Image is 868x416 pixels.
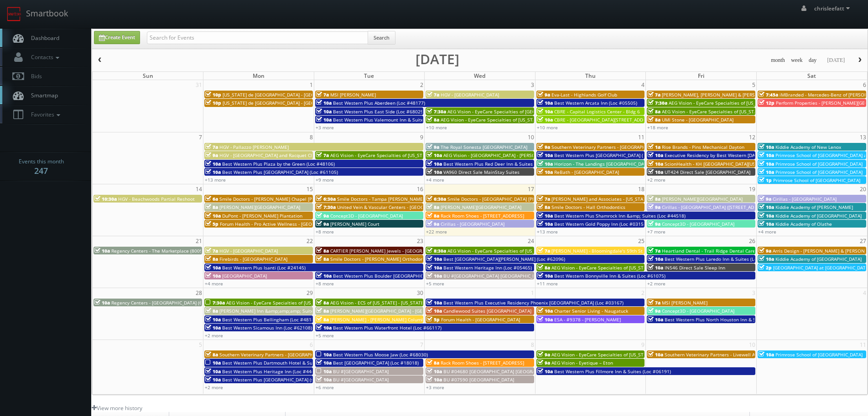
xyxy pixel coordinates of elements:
[316,308,329,314] span: 8a
[441,360,524,366] span: Rack Room Shoes - [STREET_ADDRESS]
[662,221,734,227] span: Concept3D - [GEOGRAPHIC_DATA]
[443,308,577,314] span: Candlewood Suites [GEOGRAPHIC_DATA] [GEOGRAPHIC_DATA]
[648,299,660,306] span: 7a
[648,144,660,150] span: 1a
[859,132,867,142] span: 13
[205,384,223,391] a: +2 more
[551,264,820,271] span: AEG Vision - EyeCare Specialties of [US_STATE] – Drs. [PERSON_NAME] and [PERSON_NAME]-Ost and Ass...
[426,117,439,123] span: 8a
[316,360,332,366] span: 10a
[205,351,218,358] span: 8a
[537,144,550,150] span: 9a
[648,169,663,175] span: 10a
[316,213,329,219] span: 9a
[537,161,553,167] span: 10a
[222,360,350,366] span: Best Western Plus Dartmouth Hotel & Suites (Loc #65013)
[337,204,454,210] span: United Vein & Vascular Centers - [GEOGRAPHIC_DATA]
[537,196,550,202] span: 7a
[219,248,278,254] span: HGV - [GEOGRAPHIC_DATA]
[537,91,550,98] span: 9a
[443,368,560,375] span: BU #04680 [GEOGRAPHIC_DATA] [GEOGRAPHIC_DATA]
[205,280,223,287] a: +4 more
[419,80,424,90] span: 2
[554,117,700,123] span: CBRE - [GEOGRAPHIC_DATA][STREET_ADDRESS][GEOGRAPHIC_DATA]
[223,100,348,106] span: [US_STATE] de [GEOGRAPHIC_DATA] - [GEOGRAPHIC_DATA]
[775,204,853,210] span: Kiddie Academy of [PERSON_NAME]
[537,117,553,123] span: 10a
[807,72,816,80] span: Sat
[205,161,221,167] span: 10a
[447,108,643,115] span: AEG Vision - EyeCare Specialties of [GEOGRAPHIC_DATA][US_STATE] - [GEOGRAPHIC_DATA]
[147,31,368,44] input: Search for Events
[662,308,734,314] span: Concept3D - [GEOGRAPHIC_DATA]
[426,376,442,383] span: 10a
[665,161,772,167] span: ScionHealth - KH [GEOGRAPHIC_DATA][US_STATE]
[205,177,226,183] a: +13 more
[554,169,619,175] span: ReBath - [GEOGRAPHIC_DATA]
[205,360,221,366] span: 10a
[26,53,62,61] span: Contacts
[143,72,153,80] span: Sun
[441,144,527,150] span: The Royal Sonesta [GEOGRAPHIC_DATA]
[648,204,660,210] span: 9a
[551,144,701,150] span: Southern Veterinary Partners - [GEOGRAPHIC_DATA][PERSON_NAME]
[220,221,346,227] span: Forum Health - Pro Active Wellness - [GEOGRAPHIC_DATA]
[648,117,660,123] span: 8a
[223,91,348,98] span: [US_STATE] de [GEOGRAPHIC_DATA] - [GEOGRAPHIC_DATA]
[447,248,596,254] span: AEG Vision - EyeCare Specialties of [US_STATE] - A1A Family EyeCare
[751,80,756,90] span: 5
[426,213,439,219] span: 8a
[759,196,771,202] span: 9a
[205,273,221,279] span: 10a
[441,221,504,227] span: Cirillas - [GEOGRAPHIC_DATA]
[205,144,218,150] span: 7a
[759,248,771,254] span: 9a
[814,5,852,12] span: chrisleefatt
[316,368,332,375] span: 10a
[662,248,755,254] span: Heartland Dental - Trail Ridge Dental Care
[426,228,447,235] a: +22 more
[665,256,779,262] span: Best Western Plus Laredo Inn & Suites (Loc #44702)
[662,299,707,306] span: MSI [PERSON_NAME]
[364,72,374,80] span: Tue
[330,152,506,158] span: AEG Vision - EyeCare Specialties of [US_STATE] – EyeCare in [GEOGRAPHIC_DATA]
[759,177,772,183] span: 1p
[111,248,207,254] span: Regency Centers - The Marketplace (80099)
[222,169,338,175] span: Best Western Plus [GEOGRAPHIC_DATA] (Loc #61105)
[316,248,329,254] span: 8a
[537,152,553,158] span: 10a
[759,351,774,358] span: 10a
[824,55,848,66] button: [DATE]
[26,91,58,99] span: Smartmap
[426,264,442,271] span: 10a
[426,152,442,158] span: 10a
[94,299,110,306] span: 10a
[537,368,553,375] span: 10a
[205,264,221,271] span: 10a
[309,132,314,142] span: 8
[648,108,660,115] span: 8a
[426,273,442,279] span: 10a
[648,91,660,98] span: 7a
[330,91,376,98] span: MSI [PERSON_NAME]
[316,299,329,306] span: 8a
[316,316,329,323] span: 8a
[198,132,203,142] span: 7
[537,360,550,366] span: 9a
[775,213,862,219] span: Kiddie Academy of [GEOGRAPHIC_DATA]
[219,204,300,210] span: [PERSON_NAME][GEOGRAPHIC_DATA]
[775,351,863,358] span: Primrose School of [GEOGRAPHIC_DATA]
[205,204,218,210] span: 8a
[648,248,660,254] span: 7a
[330,299,476,306] span: AEG Vision - ECS of [US_STATE] - [US_STATE] Valley Family Eye Care
[759,221,774,227] span: 10a
[775,221,832,227] span: Kiddie Academy of Olathe
[775,161,863,167] span: Primrose School of [GEOGRAPHIC_DATA]
[443,299,624,306] span: Best Western Plus Executive Residency Phoenix [GEOGRAPHIC_DATA] (Loc #03167)
[662,144,744,150] span: Rise Brands - Pins Mechanical Dayton
[551,360,613,366] span: AEG Vision - Eyetique – Eton
[537,169,553,175] span: 10a
[205,325,221,331] span: 10a
[648,196,660,202] span: 8a
[662,91,837,98] span: [PERSON_NAME], [PERSON_NAME] & [PERSON_NAME], LLC - [GEOGRAPHIC_DATA]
